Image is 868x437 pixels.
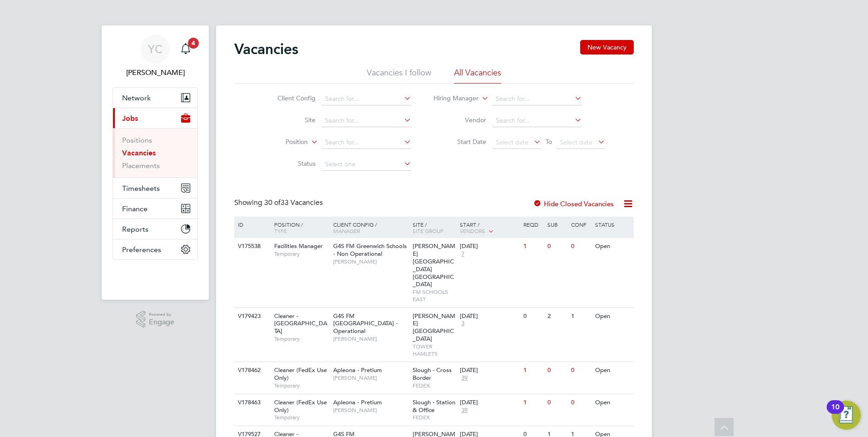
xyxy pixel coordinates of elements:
span: [PERSON_NAME] [333,407,408,414]
div: 10 [831,407,839,419]
div: ID [236,217,267,232]
button: Jobs [113,108,197,128]
span: Timesheets [122,184,160,193]
span: [PERSON_NAME][GEOGRAPHIC_DATA] [413,312,455,343]
span: FEDEX [413,414,456,421]
span: Temporary [274,335,329,343]
div: Showing [234,198,325,208]
input: Search for... [322,93,411,105]
span: Slough - Station & Office [413,398,455,414]
span: Temporary [274,414,329,421]
label: Vendor [434,116,486,124]
button: Preferences [113,239,197,259]
span: Cleaner - [GEOGRAPHIC_DATA] [274,312,327,335]
span: [PERSON_NAME] [333,335,408,343]
a: YC[PERSON_NAME] [113,35,198,78]
input: Search for... [322,136,411,149]
span: Cleaner (FedEx Use Only) [274,366,327,382]
div: Jobs [113,128,197,178]
div: 0 [545,238,569,255]
span: Finance [122,204,148,213]
a: Placements [122,161,160,170]
input: Search for... [322,114,411,127]
span: 39 [460,374,469,382]
div: Open [593,394,632,411]
span: Type [274,227,287,234]
li: All Vacancies [454,67,501,84]
button: Open Resource Center, 10 new notifications [832,401,861,430]
span: 33 Vacancies [264,198,323,207]
button: Reports [113,219,197,239]
label: Position [256,138,308,147]
button: Timesheets [113,178,197,198]
label: Site [263,116,316,124]
label: Start Date [434,138,486,146]
button: Finance [113,199,197,218]
span: 7 [460,250,466,258]
div: 1 [569,308,592,325]
span: 30 of [264,198,281,207]
span: 4 [188,38,199,49]
span: Temporary [274,382,329,389]
span: Engage [149,318,174,326]
div: [DATE] [460,313,519,320]
span: 3 [460,320,466,328]
span: TOWER HAMLETS [413,343,456,357]
span: G4S FM [GEOGRAPHIC_DATA] - Operational [333,312,398,335]
button: New Vacancy [580,40,634,55]
span: Slough - Cross Border [413,366,452,382]
span: Apleona - Pretium [333,398,382,406]
div: 1 [521,362,545,379]
div: 2 [545,308,569,325]
div: Conf [569,217,592,232]
div: V179423 [236,308,267,325]
span: To [543,136,555,148]
label: Hide Closed Vacancies [533,199,614,208]
span: 39 [460,407,469,414]
div: 0 [569,362,592,379]
a: Go to home page [113,269,198,283]
span: Select date [496,138,528,146]
label: Status [263,159,316,168]
div: V175538 [236,238,267,255]
div: V178462 [236,362,267,379]
span: Powered by [149,311,174,318]
li: Vacancies I follow [367,67,431,84]
a: Positions [122,136,152,144]
span: Reports [122,225,148,233]
a: Powered byEngage [136,311,175,328]
div: Open [593,308,632,325]
div: Position / [267,217,331,238]
span: Network [122,94,151,102]
span: Vendors [460,227,485,234]
span: FM SCHOOLS EAST [413,288,456,303]
a: 4 [177,35,195,64]
div: 0 [545,394,569,411]
img: fastbook-logo-retina.png [113,269,198,283]
div: Sub [545,217,569,232]
nav: Main navigation [102,25,209,300]
input: Search for... [493,114,582,127]
span: [PERSON_NAME][GEOGRAPHIC_DATA] [GEOGRAPHIC_DATA] [413,242,455,288]
span: Cleaner (FedEx Use Only) [274,398,327,414]
input: Select one [322,158,411,171]
span: Temporary [274,250,329,258]
div: [DATE] [460,399,519,407]
span: Site Group [413,227,444,234]
div: Start / [458,217,521,239]
span: Jobs [122,114,138,123]
div: 0 [521,308,545,325]
div: V178463 [236,394,267,411]
div: 0 [569,238,592,255]
span: [PERSON_NAME] [333,258,408,265]
div: 1 [521,394,545,411]
span: G4S FM Greenwich Schools - Non Operational [333,242,407,258]
div: 1 [521,238,545,255]
div: Client Config / [331,217,410,238]
span: [PERSON_NAME] [333,374,408,382]
a: Vacancies [122,149,156,157]
div: Open [593,362,632,379]
div: Site / [410,217,458,238]
span: YC [148,43,163,55]
div: 0 [569,394,592,411]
